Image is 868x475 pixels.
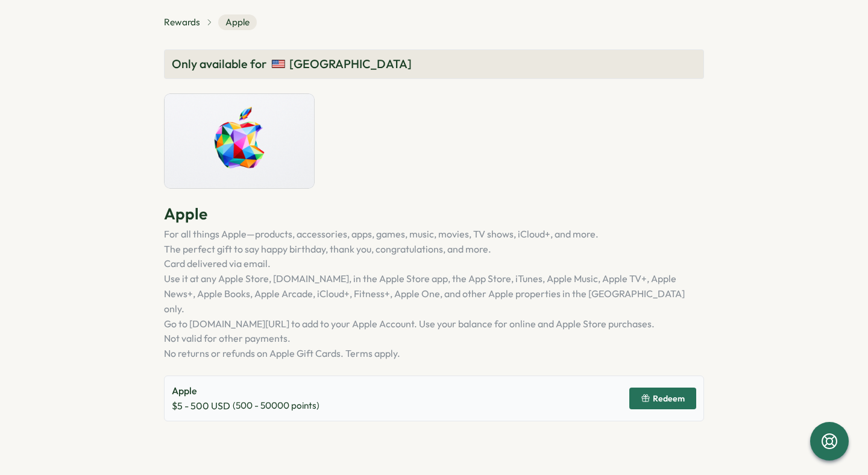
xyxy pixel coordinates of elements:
[172,383,319,398] p: Apple
[164,203,704,224] p: Apple
[164,316,704,332] li: Go to [DOMAIN_NAME][URL] to add to your Apple Account. Use your balance for online and Apple Stor...
[164,256,704,271] li: Card delivered via email.
[164,16,200,29] a: Rewards
[218,14,257,30] span: Apple
[653,394,685,403] span: Redeem
[629,388,696,409] button: Redeem
[271,57,286,71] img: United States
[164,227,704,242] li: For all things Apple—products, accessories, apps, games, music, movies, TV shows, iCloud+, and more.
[289,55,412,74] span: [GEOGRAPHIC_DATA]
[164,271,704,316] li: Use it at any Apple Store, [DOMAIN_NAME], in the Apple Store app, the App Store, iTunes, Apple Mu...
[164,331,704,346] li: Not valid for other payments.
[164,346,704,361] li: No returns or refunds on Apple Gift Cards. Terms apply.
[172,398,230,414] span: $ 5 - 500 USD
[164,93,315,189] img: Apple
[164,242,704,257] li: The perfect gift to say happy birthday, thank you, congratulations, and more.
[233,399,319,412] span: ( 500 - 50000 points)
[172,55,266,74] span: Only available for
